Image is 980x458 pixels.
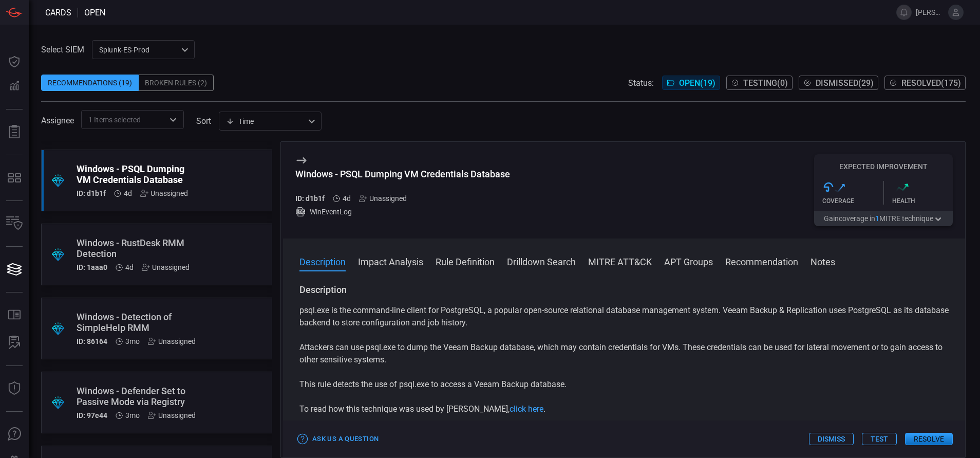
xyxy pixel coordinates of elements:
button: Gaincoverage in1MITRE technique [814,211,953,226]
button: Dashboard [2,49,27,74]
div: Windows - PSQL Dumping VM Credentials Database [77,163,198,185]
button: Drilldown Search [507,255,576,267]
button: Recommendation [725,255,798,267]
p: psql.exe is the command-line client for PostgreSQL, a popular open-source relational database man... [299,304,949,329]
span: Testing ( 0 ) [743,78,788,88]
button: Ask Us a Question [295,431,381,447]
button: Resolve [905,433,953,445]
button: Notes [811,255,835,267]
button: Rule Definition [436,255,495,267]
div: Time [226,116,305,126]
span: Assignee [41,116,74,125]
button: Description [299,255,346,267]
div: Unassigned [148,411,196,419]
span: Sep 21, 2025 11:14 AM [343,194,351,203]
button: APT Groups [664,255,713,267]
span: open [84,8,105,17]
p: This rule detects the use of psql.exe to access a Veeam Backup database. [299,378,949,391]
div: Recommendations (19) [41,75,139,91]
h5: ID: 97e44 [77,411,107,419]
div: Health [892,197,953,205]
label: sort [196,116,211,126]
div: Unassigned [148,337,196,345]
p: Splunk-ES-Prod [99,45,178,55]
button: Dismiss [809,433,854,445]
button: Cards [2,257,27,282]
p: To read how this technique was used by [PERSON_NAME], . [299,403,949,415]
button: Testing(0) [726,76,793,90]
a: click here [510,404,543,414]
span: Open ( 19 ) [679,78,715,88]
div: Coverage [822,197,883,205]
button: Threat Intelligence [2,376,27,401]
div: Unassigned [359,194,407,203]
button: Open(19) [662,76,720,90]
div: Unassigned [140,189,188,197]
div: Unassigned [142,263,190,271]
h5: Expected Improvement [814,162,953,171]
button: Open [166,113,180,127]
div: Windows - Defender Set to Passive Mode via Registry [77,386,198,407]
label: Select SIEM [41,45,84,54]
span: Jul 06, 2025 8:48 AM [125,337,140,345]
span: Dismissed ( 29 ) [816,78,874,88]
h5: ID: d1b1f [77,189,106,197]
div: Windows - Detection of SimpleHelp RMM [77,312,198,333]
div: WinEventLog [295,207,510,217]
button: Impact Analysis [358,255,423,267]
span: 1 [875,214,879,223]
button: Inventory [2,211,27,236]
button: Dismissed(29) [799,76,878,90]
button: Detections [2,74,27,99]
button: MITRE - Detection Posture [2,166,27,190]
span: Status: [628,78,654,88]
button: Ask Us A Question [2,422,27,447]
span: Jun 29, 2025 10:25 AM [125,411,140,419]
button: MITRE ATT&CK [588,255,652,267]
button: Rule Catalog [2,303,27,327]
span: Resolved ( 175 ) [901,78,961,88]
span: Sep 21, 2025 11:14 AM [124,189,132,197]
span: [PERSON_NAME].[PERSON_NAME] [916,8,944,16]
span: Sep 21, 2025 11:14 AM [125,263,134,271]
p: Attackers can use psql.exe to dump the Veeam Backup database, which may contain credentials for V... [299,341,949,366]
button: Resolved(175) [884,76,966,90]
span: 1 Items selected [88,115,141,125]
div: Windows - RustDesk RMM Detection [77,237,198,259]
h3: Description [299,284,949,296]
h5: ID: d1b1f [295,194,325,203]
div: Windows - PSQL Dumping VM Credentials Database [295,169,510,179]
button: Reports [2,120,27,144]
div: Broken Rules (2) [139,75,214,91]
button: Test [862,433,897,445]
h5: ID: 86164 [77,337,107,345]
button: ALERT ANALYSIS [2,331,27,355]
span: Cards [45,8,71,17]
h5: ID: 1aaa0 [77,263,107,271]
